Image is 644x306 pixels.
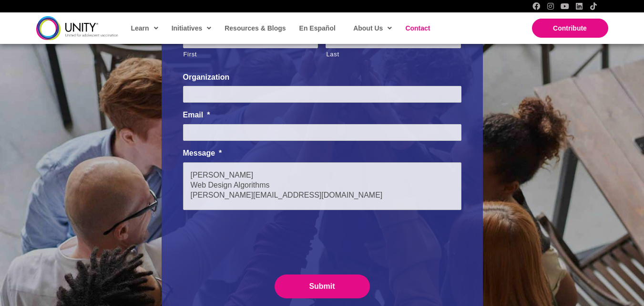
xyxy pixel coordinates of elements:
a: Facebook [532,2,540,10]
a: En Español [295,17,339,39]
a: Instagram [547,2,554,10]
span: Contact [405,24,430,32]
input: Submit [275,274,370,298]
a: Contact [400,17,434,39]
label: Organization [183,73,461,83]
label: First [184,49,318,60]
iframe: reCAPTCHA [183,222,328,259]
a: Resources & Blogs [220,17,289,39]
label: Message [183,148,461,158]
label: Email [183,110,461,120]
a: YouTube [561,2,569,10]
span: En Español [299,24,336,32]
a: Contribute [532,19,608,38]
a: LinkedIn [575,2,583,10]
a: About Us [348,17,396,39]
label: Last [326,49,461,60]
span: Learn [131,21,158,35]
span: Initiatives [172,21,212,35]
a: TikTok [590,2,597,10]
span: Contribute [553,24,587,32]
span: About Us [353,21,392,35]
span: Resources & Blogs [225,24,286,32]
img: unity-logo-dark [36,16,118,40]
